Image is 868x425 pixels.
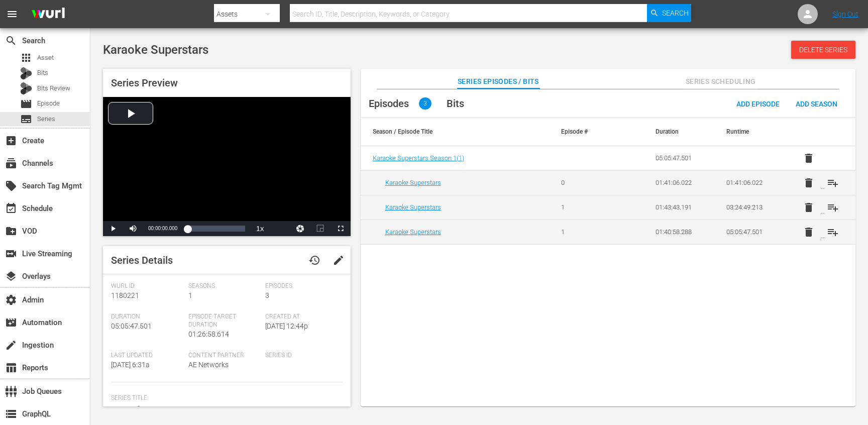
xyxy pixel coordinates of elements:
span: 00:00:00.000 [148,226,177,231]
span: Created At [265,313,338,321]
div: Progress Bar [187,226,245,232]
th: Runtime [714,118,785,146]
span: playlist_add [827,226,839,238]
span: Episodes [265,282,338,290]
span: Schedule [5,202,17,215]
div: Video Player [103,97,351,236]
span: Create [5,135,17,147]
button: playlist_add [821,171,845,195]
span: history [308,254,320,266]
span: Karaoke Superstars Season 1 ( 1 ) [373,154,464,162]
span: 3 [265,291,269,299]
img: ans4CAIJ8jUAAAAAAAAAAAAAAAAAAAAAAAAgQb4GAAAAAAAAAAAAAAAAAAAAAAAAJMjXAAAAAAAAAAAAAAAAAAAAAAAAgAT5G... [24,3,72,26]
span: Automation [5,316,17,329]
button: Add Episode [728,94,788,113]
td: 05:05:47.501 [643,146,714,171]
span: Add Season [788,100,845,108]
span: Content Partner [188,352,261,360]
span: Bits [37,68,48,78]
span: Episode Target Duration [188,313,261,329]
button: edit [327,248,351,272]
span: [DATE] 12:44p [265,322,308,330]
a: Sign Out [832,10,858,18]
span: Last Updated [111,352,183,360]
span: Series [37,114,55,124]
button: delete [797,171,821,195]
span: delete [803,177,815,189]
button: history [302,248,327,272]
span: Live Streaming [5,248,17,260]
span: Ingestion [5,339,17,351]
button: delete [797,220,821,244]
span: Duration [111,313,183,321]
td: 05:05:47.501 [714,220,785,244]
span: Bits [447,97,464,110]
th: Duration [643,118,714,146]
span: Karaoke Superstars [111,404,199,416]
th: Season / Episode Title [361,118,549,146]
button: Delete Series [791,41,855,59]
a: Karaoke Superstars [385,203,441,211]
span: Job Queues [5,385,17,397]
span: Reports [5,362,17,374]
button: Playback Rate [250,221,270,236]
a: Karaoke Superstars [385,179,441,186]
td: 01:41:06.022 [643,170,714,195]
td: 01:41:06.022 [714,170,785,195]
span: Series Episodes / Bits [458,75,539,88]
span: Series Scheduling [683,75,758,88]
span: Admin [5,294,17,306]
span: Channels [5,157,17,169]
span: 3 [419,97,431,110]
td: 03:24:49.213 [714,195,785,220]
button: Play [103,221,123,236]
button: playlist_add [821,195,845,220]
td: 01:43:43.191 [643,195,714,220]
span: Asset [37,53,54,63]
button: Mute [123,221,143,236]
span: Episode [37,98,60,109]
button: Fullscreen [331,221,351,236]
button: playlist_add [821,220,845,244]
a: Karaoke Superstars Season 1(1) [373,154,464,162]
span: Series Preview [111,77,178,89]
span: menu [6,8,18,20]
span: Bits Review [37,83,70,93]
span: Overlays [5,270,17,282]
span: Karaoke Superstars [103,43,208,57]
button: Picture-in-Picture [310,221,331,236]
span: edit [333,254,345,266]
td: 0 [549,170,620,195]
span: Add Episode [728,100,788,108]
button: Add Season [788,94,845,113]
span: playlist_add [827,201,839,214]
td: 01:40:58.288 [643,220,714,244]
span: Search [5,35,17,47]
span: Series ID [265,352,338,360]
span: AE Networks [188,361,229,369]
span: 1 [188,291,192,299]
span: delete [803,201,815,214]
td: 1 [549,220,620,244]
span: Wurl Id [111,282,183,290]
span: Seasons [188,282,261,290]
span: [DATE] 6:31a [111,361,150,369]
span: 05:05:47.501 [111,322,152,330]
a: Karaoke Superstars [385,228,441,236]
span: playlist_add [827,177,839,189]
span: Series Details [111,254,173,266]
span: Search [662,4,689,22]
button: Jump To Time [290,221,310,236]
span: delete [803,226,815,238]
td: 1 [549,195,620,220]
span: Episodes [369,97,409,110]
span: Delete Series [791,46,855,54]
span: Episode [20,98,32,110]
button: delete [797,146,821,170]
button: Search [647,4,691,22]
span: Series [20,113,32,125]
span: Asset [20,52,32,64]
span: 01:26:58.614 [188,330,229,338]
span: 1180221 [111,291,139,299]
span: delete [803,152,815,164]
